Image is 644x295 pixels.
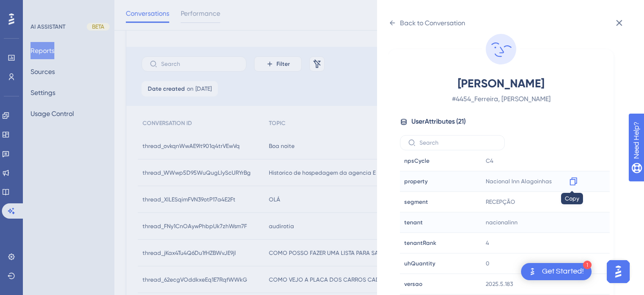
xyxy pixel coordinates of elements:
[404,280,422,288] span: versao
[486,260,490,267] span: 0
[417,93,585,105] span: # 4454_Ferreira, [PERSON_NAME]
[486,239,489,247] span: 4
[604,257,633,286] iframe: UserGuiding AI Assistant Launcher
[417,76,585,91] span: [PERSON_NAME]
[404,198,428,206] span: segment
[400,17,465,29] div: Back to Conversation
[404,260,435,267] span: uhQuantity
[404,178,428,185] span: property
[521,263,592,280] div: Open Get Started! checklist, remaining modules: 1
[486,219,518,226] span: nacionalinn
[404,239,436,247] span: tenantRank
[583,261,592,269] div: 1
[486,198,515,206] span: RECEPÇÃO
[527,266,538,277] img: launcher-image-alternative-text
[542,266,584,277] div: Get Started!
[486,280,513,288] span: 2025.5.183
[404,157,429,165] span: npsCycle
[486,178,552,185] span: Nacional Inn Alagoinhas
[411,116,466,127] span: User Attributes ( 21 )
[404,219,423,226] span: tenant
[22,2,60,14] span: Need Help?
[419,139,497,146] input: Search
[486,157,493,165] span: C4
